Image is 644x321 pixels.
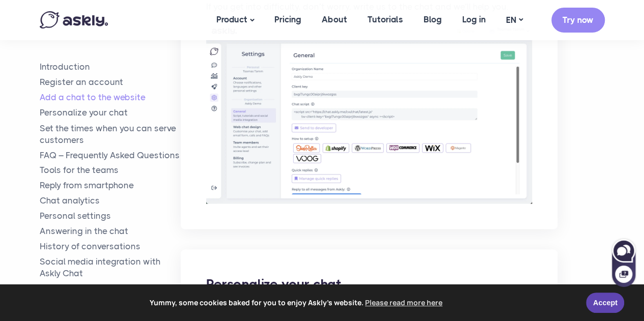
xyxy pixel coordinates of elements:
[40,240,181,252] a: History of conversations
[40,122,181,145] a: Set the times when you can serve customers
[611,237,636,288] iframe: Askly chat
[40,76,181,88] a: Register an account
[586,293,624,313] a: Accept
[40,107,181,119] a: Personalize your chat
[40,149,181,161] a: FAQ – Frequently Asked Questions
[40,282,181,294] a: NEW! Email Integration with Askly
[40,92,181,103] a: Add a chat to the website
[40,210,181,221] a: Personal settings
[15,295,579,310] span: Yummy, some cookies baked for you to enjoy Askly's website.
[363,295,444,310] a: learn more about cookies
[40,194,181,206] a: Chat analytics
[40,180,181,191] a: Reply from smartphone
[206,275,532,293] h2: Personalize your chat
[40,225,181,237] a: Answering in the chat
[551,8,605,33] a: Try now
[40,61,181,73] a: Introduction
[40,255,181,279] a: Social media integration withAskly Chat
[40,164,181,176] a: Tools for the teams
[496,13,533,27] a: EN
[206,24,532,204] img: Add a chat to the website
[40,11,108,28] img: Askly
